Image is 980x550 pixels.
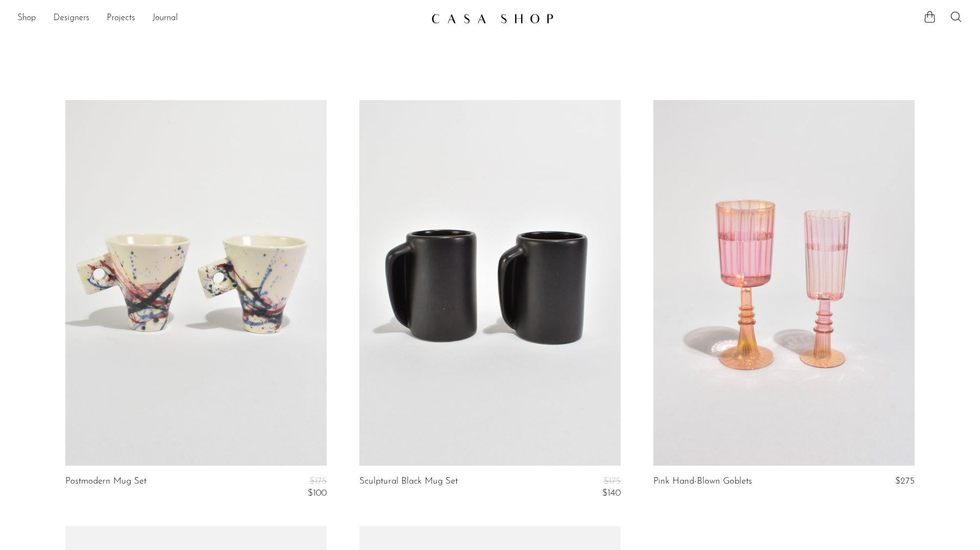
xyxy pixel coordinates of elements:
a: Projects [107,11,135,26]
ul: NEW HEADER MENU [17,9,422,28]
nav: Desktop navigation [17,9,422,28]
a: Pink Hand-Blown Goblets [653,477,752,486]
span: $275 [895,477,915,486]
a: Journal [152,11,178,26]
a: Sculptural Black Mug Set [359,477,458,499]
span: $175 [309,477,327,486]
a: Designers [53,11,89,26]
span: $175 [603,477,621,486]
span: $140 [602,489,621,498]
a: Shop [17,11,36,26]
a: Postmodern Mug Set [65,477,146,499]
span: $100 [308,489,327,498]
